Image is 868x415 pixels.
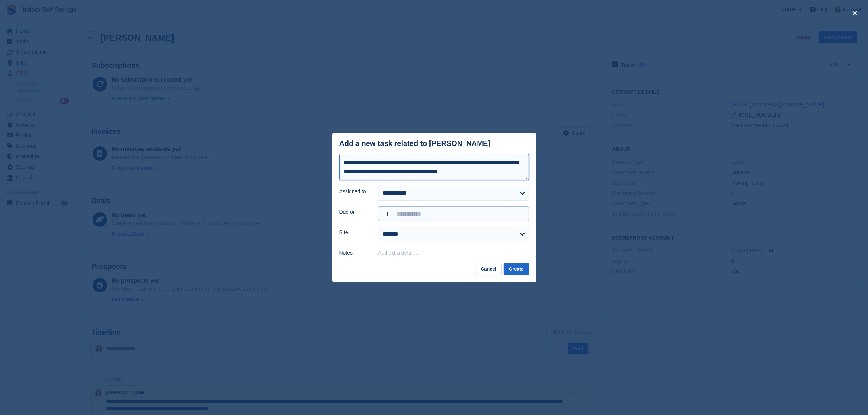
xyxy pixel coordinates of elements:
[849,7,861,19] button: close
[339,229,370,236] label: Site
[339,208,370,216] label: Due on
[504,263,529,275] button: Create
[339,139,491,148] div: Add a new task related to [PERSON_NAME]
[339,249,370,257] label: Notes
[476,263,502,275] button: Cancel
[378,250,419,256] button: Add extra detail…
[339,188,370,195] label: Assigned to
